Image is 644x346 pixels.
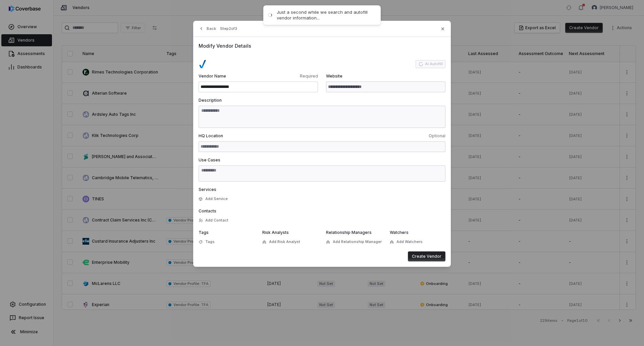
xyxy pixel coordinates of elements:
div: Just a second while we search and autofill vendor information... [277,9,374,21]
button: Add Contact [197,214,230,227]
span: Add Risk Analyst [269,239,300,244]
span: Watchers [390,230,409,235]
button: Back [197,22,218,35]
button: Create Vendor [408,251,445,261]
button: Add Service [197,193,230,205]
span: Risk Analysts [262,230,289,235]
button: Add Watchers [388,236,425,248]
span: Required [260,73,318,79]
span: HQ Location [199,133,321,139]
span: Add Relationship Manager [333,239,382,244]
span: Relationship Managers [326,230,372,235]
span: Description [199,98,222,103]
span: Services [199,187,216,192]
span: Contacts [199,208,216,213]
span: Tags [205,239,215,244]
span: Step 2 of 3 [220,26,237,31]
span: Tags [199,230,209,235]
span: Use Cases [199,157,220,162]
span: Modify Vendor Details [199,42,445,49]
span: Vendor Name [199,73,257,79]
span: Optional [323,133,445,139]
span: Website [326,73,445,79]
